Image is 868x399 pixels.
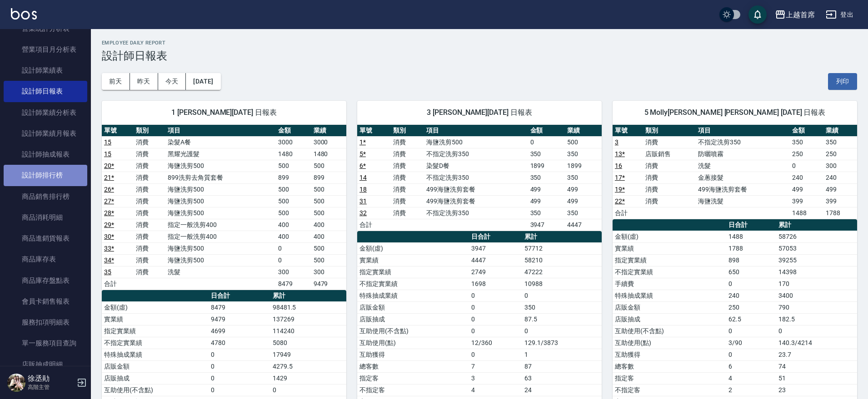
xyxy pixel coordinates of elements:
td: 250 [823,148,857,160]
td: 消費 [134,207,165,219]
td: 500 [276,183,311,195]
td: 店販金額 [357,301,469,313]
td: 0 [469,325,522,337]
td: 消費 [391,183,424,195]
td: 350 [565,207,602,219]
td: 0 [469,349,522,360]
th: 日合計 [469,231,522,243]
button: 登出 [822,6,857,23]
span: 3 [PERSON_NAME][DATE] 日報表 [368,108,591,117]
td: 指定一般洗剪400 [165,231,276,242]
th: 日合計 [209,290,270,302]
a: 設計師日報表 [4,81,87,102]
td: 1788 [726,242,776,254]
td: 1488 [726,231,776,242]
td: 4780 [209,337,270,349]
td: 店販抽成 [357,313,469,325]
td: 14398 [776,266,857,278]
img: Person [7,374,25,392]
td: 4279.5 [270,360,346,372]
td: 店販抽成 [102,372,209,384]
p: 高階主管 [28,383,74,391]
td: 790 [776,301,857,313]
td: 實業績 [613,242,726,254]
button: 昨天 [130,73,158,90]
td: 9479 [311,278,346,290]
table: a dense table [102,125,346,290]
td: 499海鹽洗剪套餐 [424,195,528,207]
td: 57053 [776,242,857,254]
td: 1698 [469,278,522,290]
td: 6 [726,360,776,372]
td: 23.7 [776,349,857,360]
a: 15 [104,150,111,158]
td: 87.5 [522,313,602,325]
td: 87 [522,360,602,372]
td: 0 [790,160,823,172]
td: 實業績 [357,254,469,266]
button: 上越首席 [771,5,818,24]
td: 金額(虛) [613,231,726,242]
td: 400 [311,219,346,231]
a: 營業項目月分析表 [4,39,87,60]
td: 不指定實業績 [613,266,726,278]
td: 3947 [469,242,522,254]
a: 服務扣項明細表 [4,312,87,333]
td: 400 [311,231,346,242]
td: 0 [270,384,346,396]
td: 899 [311,172,346,183]
div: 上越首席 [786,9,815,20]
td: 染髮D餐 [424,160,528,172]
th: 金額 [528,125,565,137]
a: 商品消耗明細 [4,207,87,228]
span: 1 [PERSON_NAME][DATE] 日報表 [113,108,335,117]
td: 金額(虛) [357,242,469,254]
td: 海鹽洗剪500 [165,207,276,219]
td: 不指定客 [613,384,726,396]
a: 15 [104,138,111,146]
td: 3000 [276,136,311,148]
td: 消費 [391,160,424,172]
th: 業績 [565,125,602,137]
td: 1 [522,349,602,360]
a: 32 [359,209,367,217]
td: 2 [726,384,776,396]
a: 18 [359,186,367,193]
td: 12/360 [469,337,522,349]
td: 0 [209,349,270,360]
td: 898 [726,254,776,266]
a: 設計師抽成報表 [4,144,87,165]
td: 0 [276,254,311,266]
td: 不指定洗剪350 [424,148,528,160]
a: 商品庫存盤點表 [4,270,87,291]
td: 10988 [522,278,602,290]
td: 消費 [391,195,424,207]
td: 0 [469,290,522,301]
td: 182.5 [776,313,857,325]
td: 1480 [276,148,311,160]
td: 特殊抽成業績 [357,290,469,301]
td: 0 [726,278,776,290]
a: 商品銷售排行榜 [4,186,87,207]
td: 0 [276,242,311,254]
td: 500 [311,242,346,254]
th: 單號 [102,125,134,137]
td: 0 [209,360,270,372]
a: 31 [359,197,367,205]
td: 0 [726,325,776,337]
td: 23 [776,384,857,396]
td: 499海鹽洗剪套餐 [696,183,790,195]
th: 項目 [696,125,790,137]
td: 指定一般洗剪400 [165,219,276,231]
td: 海鹽洗剪500 [165,195,276,207]
td: 0 [528,136,565,148]
td: 899 [276,172,311,183]
td: 洗髮 [696,160,790,172]
td: 2749 [469,266,522,278]
td: 350 [565,172,602,183]
td: 消費 [391,207,424,219]
td: 24 [522,384,602,396]
td: 399 [790,195,823,207]
td: 合計 [613,207,643,219]
th: 累計 [270,290,346,302]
